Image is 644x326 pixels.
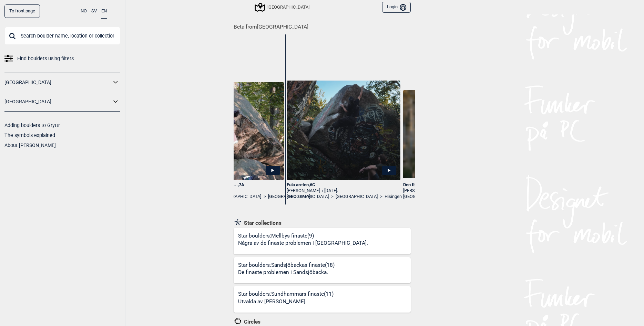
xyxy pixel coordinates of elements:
p: Några av de finaste problemen i [GEOGRAPHIC_DATA]. [238,239,368,247]
a: To front page [4,4,40,18]
span: i [DATE]. [322,188,338,193]
button: NO [81,4,87,18]
a: Star boulders:Sundhammars finaste(11)Utvalda av [PERSON_NAME]. [234,286,411,313]
span: > [380,194,382,200]
a: [GEOGRAPHIC_DATA] [219,194,261,200]
span: Find boulders using filters [17,54,74,64]
a: [GEOGRAPHIC_DATA] [4,97,111,107]
span: > [264,194,266,200]
span: Circles [242,318,261,325]
div: [PERSON_NAME] - [287,188,400,194]
a: About [PERSON_NAME] [4,143,56,148]
div: Fula areten , 6C [287,182,400,188]
div: Star boulders: Mellbys finaste (9) [238,232,370,254]
a: [GEOGRAPHIC_DATA] [336,194,378,200]
a: Adding boulders to Gryttr [4,123,60,128]
div: [GEOGRAPHIC_DATA] [256,3,309,11]
p: De finaste problemen i Sandsjöbacka. [238,269,333,276]
h1: Beta from [GEOGRAPHIC_DATA] [234,19,415,31]
button: EN [101,4,107,19]
img: Marcello pa Den flygande hollandaren [403,90,517,180]
a: Hisingen [385,194,402,200]
button: Login [382,2,410,13]
p: Utvalda av [PERSON_NAME]. [238,298,331,306]
a: [GEOGRAPHIC_DATA] [4,77,111,87]
span: > [331,194,334,200]
a: Star boulders:Mellbys finaste(9)Några av de finaste problemen i [GEOGRAPHIC_DATA]. [234,228,411,254]
a: [GEOGRAPHIC_DATA] [403,194,445,200]
div: Den flygande holländaren , 6C [403,182,517,188]
button: SV [91,4,97,18]
a: Star boulders:Sandsjöbackas finaste(18)De finaste problemen i Sandsjöbacka. [234,257,411,284]
div: Star boulders: Sundhammars finaste (11) [238,291,334,313]
img: Marcello pa Fula areten [287,81,400,180]
a: [GEOGRAPHIC_DATA] [287,194,329,200]
a: The symbols explained [4,133,55,138]
input: Search boulder name, location or collection [4,27,120,45]
a: Find boulders using filters [4,54,120,64]
span: Star collections [242,220,282,227]
div: [PERSON_NAME] - [403,188,517,194]
div: Star boulders: Sandsjöbackas finaste (18) [238,262,335,284]
a: [GEOGRAPHIC_DATA] [268,194,310,200]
